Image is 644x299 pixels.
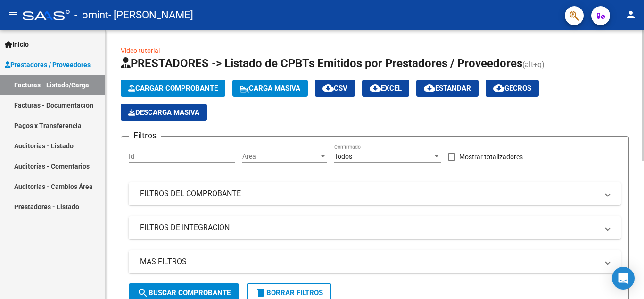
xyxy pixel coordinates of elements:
span: Borrar Filtros [255,289,323,297]
button: EXCEL [362,80,409,97]
app-download-masive: Descarga masiva de comprobantes (adjuntos) [121,104,207,121]
span: - [PERSON_NAME] [108,5,193,26]
mat-expansion-panel-header: FILTROS DEL COMPROBANTE [129,182,621,205]
span: Descarga Masiva [128,108,199,117]
span: Inicio [5,39,29,50]
mat-icon: cloud_download [424,82,435,94]
mat-panel-title: MAS FILTROS [140,256,598,267]
mat-expansion-panel-header: FILTROS DE INTEGRACION [129,216,621,239]
h3: Filtros [129,129,161,142]
span: Prestadores / Proveedores [5,60,91,70]
mat-panel-title: FILTROS DEL COMPROBANTE [140,188,598,199]
mat-icon: menu [8,9,19,20]
a: Video tutorial [121,47,160,54]
span: Gecros [493,84,531,93]
mat-icon: cloud_download [493,82,504,94]
mat-expansion-panel-header: MAS FILTROS [129,250,621,273]
div: Open Intercom Messenger [612,267,635,290]
mat-icon: person [625,9,636,20]
mat-icon: cloud_download [370,82,381,94]
mat-icon: delete [255,287,266,299]
button: Estandar [416,80,479,97]
mat-icon: search [137,287,149,299]
span: EXCEL [370,84,402,93]
mat-icon: cloud_download [322,82,334,94]
span: Buscar Comprobante [137,289,231,297]
span: Todos [334,153,352,160]
button: Cargar Comprobante [121,80,225,97]
span: CSV [322,84,347,93]
button: CSV [315,80,355,97]
button: Carga Masiva [232,80,308,97]
span: Mostrar totalizadores [459,151,523,162]
span: (alt+q) [522,60,545,69]
span: Estandar [424,84,471,93]
button: Gecros [486,80,539,97]
span: - omint [74,5,108,26]
span: Area [242,153,319,161]
span: Cargar Comprobante [128,84,218,93]
span: PRESTADORES -> Listado de CPBTs Emitidos por Prestadores / Proveedores [121,57,522,70]
span: Carga Masiva [240,84,300,93]
mat-panel-title: FILTROS DE INTEGRACION [140,222,598,233]
button: Descarga Masiva [121,104,207,121]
